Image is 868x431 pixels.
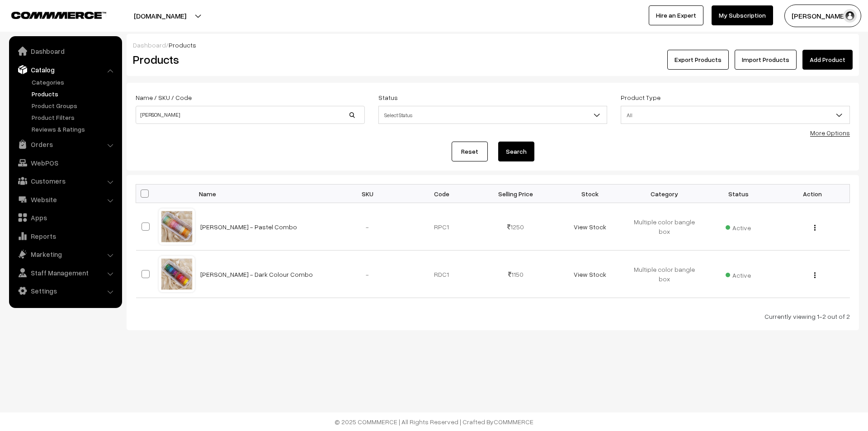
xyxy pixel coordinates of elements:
[195,185,330,203] th: Name
[814,272,816,278] img: Menu
[136,312,850,321] div: Currently viewing 1-2 out of 2
[649,5,703,25] a: Hire an Expert
[330,251,405,298] td: -
[494,418,533,426] a: COMMMERCE
[553,185,627,203] th: Stock
[200,223,297,231] a: [PERSON_NAME] - Pastel Combo
[11,191,119,208] a: Website
[11,136,119,152] a: Orders
[574,270,606,278] a: View Stock
[29,101,119,110] a: Product Groups
[726,221,751,232] span: Active
[726,268,751,280] span: Active
[200,270,313,278] a: [PERSON_NAME] - Dark Colour Combo
[814,225,816,231] img: Menu
[405,251,479,298] td: RDC1
[405,203,479,251] td: RPC1
[169,41,196,49] span: Products
[701,185,775,203] th: Status
[479,251,553,298] td: 1150
[11,12,106,19] img: COMMMERCE
[627,185,701,203] th: Category
[479,203,553,251] td: 1250
[11,246,119,262] a: Marketing
[133,40,853,50] div: /
[627,203,701,251] td: Multiple color bangle box
[405,185,479,203] th: Code
[330,185,405,203] th: SKU
[11,265,119,281] a: Staff Management
[11,9,90,20] a: COMMMERCE
[621,107,849,123] span: All
[667,50,729,70] button: Export Products
[621,106,850,124] span: All
[784,5,861,27] button: [PERSON_NAME] C
[843,9,857,23] img: user
[133,41,166,49] a: Dashboard
[621,93,660,102] label: Product Type
[627,251,701,298] td: Multiple color bangle box
[29,77,119,87] a: Categories
[735,50,797,70] a: Import Products
[452,142,488,161] a: Reset
[133,52,364,66] h2: Products
[136,93,192,102] label: Name / SKU / Code
[378,106,608,124] span: Select Status
[102,5,218,27] button: [DOMAIN_NAME]
[378,93,398,102] label: Status
[136,106,365,124] input: Name / SKU / Code
[379,107,607,123] span: Select Status
[11,228,119,244] a: Reports
[574,223,606,231] a: View Stock
[712,5,773,25] a: My Subscription
[11,43,119,59] a: Dashboard
[330,203,405,251] td: -
[29,124,119,134] a: Reviews & Ratings
[802,50,853,70] a: Add Product
[11,62,119,78] a: Catalog
[498,142,534,161] button: Search
[11,173,119,189] a: Customers
[29,113,119,122] a: Product Filters
[11,283,119,299] a: Settings
[29,89,119,99] a: Products
[775,185,849,203] th: Action
[479,185,553,203] th: Selling Price
[11,155,119,171] a: WebPOS
[810,129,850,137] a: More Options
[11,209,119,226] a: Apps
